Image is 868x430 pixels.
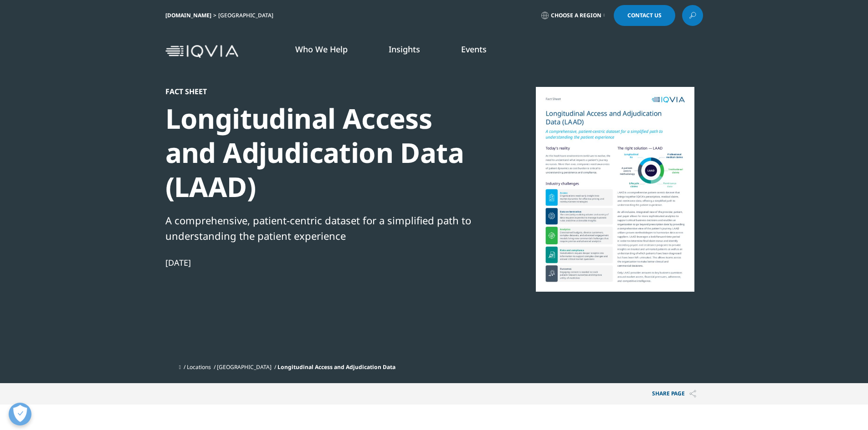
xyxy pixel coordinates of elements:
[165,257,478,268] div: [DATE]
[627,13,662,18] span: Contact Us
[165,11,211,19] a: [DOMAIN_NAME]
[165,212,478,243] div: A comprehensive, patient-centric dataset for a simplified path to understanding the patient exper...
[645,383,703,405] p: Share PAGE
[242,30,703,73] nav: Primary
[218,12,277,19] div: [GEOGRAPHIC_DATA]
[389,44,420,55] a: Insights
[165,45,238,58] img: IQVIA Healthcare Information Technology and Pharma Clinical Research Company
[9,403,31,425] button: Open Preferences
[461,44,487,55] a: Events
[165,101,478,204] div: Longitudinal Access and Adjudication Data (LAAD)
[614,5,675,26] a: Contact Us
[645,383,703,405] button: Share PAGEShare PAGE
[187,363,211,371] a: Locations
[689,390,696,398] img: Share PAGE
[165,87,478,96] div: Fact Sheet
[551,12,601,19] span: Choose a Region
[295,44,348,55] a: Who We Help
[277,363,395,371] span: Longitudinal Access and Adjudication Data
[217,363,272,371] a: [GEOGRAPHIC_DATA]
